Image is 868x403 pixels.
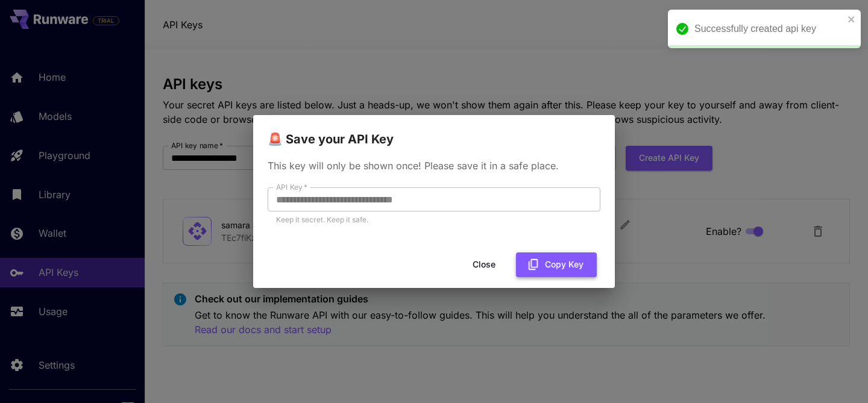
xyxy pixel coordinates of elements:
[848,14,856,24] button: close
[457,252,511,277] button: Close
[253,115,615,149] h2: 🚨 Save your API Key
[276,214,592,226] p: Keep it secret. Keep it safe.
[516,252,597,277] button: Copy Key
[268,158,600,173] p: This key will only be shown once! Please save it in a safe place.
[694,22,844,36] div: Successfully created api key
[276,182,307,192] label: API Key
